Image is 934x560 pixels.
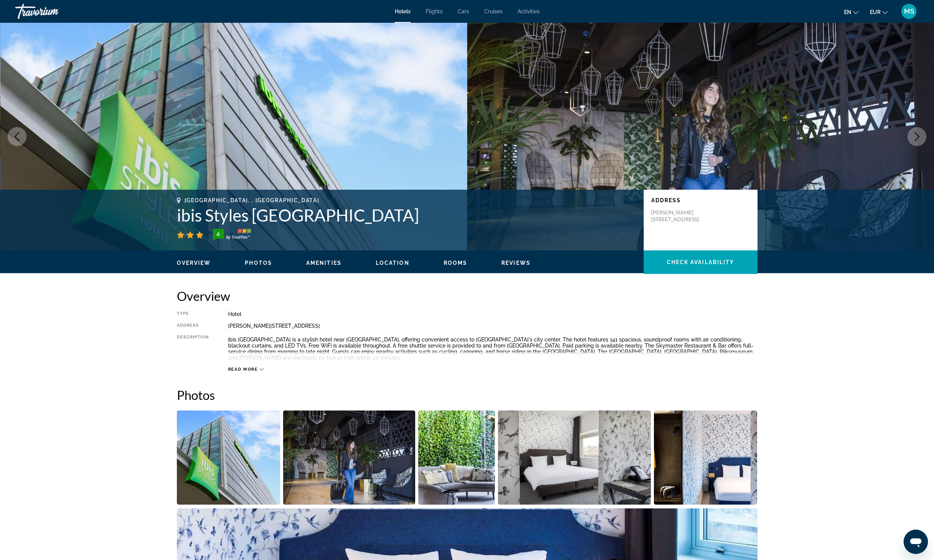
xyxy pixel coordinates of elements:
[501,260,531,266] button: Reviews
[458,8,469,14] a: Cars
[654,410,758,505] button: Open full-screen image slider
[177,205,636,225] h1: ibis Styles [GEOGRAPHIC_DATA]
[844,6,858,17] button: Change language
[376,260,410,266] span: Location
[907,127,926,146] button: Next image
[651,197,750,203] p: Address
[306,260,342,266] button: Amenities
[228,323,758,329] div: [PERSON_NAME][STREET_ADDRESS]
[211,230,226,239] div: 4
[418,410,495,505] button: Open full-screen image slider
[228,337,758,361] p: ibis [GEOGRAPHIC_DATA] is a stylish hotel near [GEOGRAPHIC_DATA], offering convenient access to [...
[15,2,91,21] a: Travorium
[444,260,468,266] span: Rooms
[426,8,443,14] a: Flights
[644,250,758,274] button: Check Availability
[8,127,27,146] button: Previous image
[498,410,651,505] button: Open full-screen image slider
[177,311,209,317] div: Type
[501,260,531,266] span: Reviews
[484,8,502,14] a: Cruises
[651,209,712,223] p: [PERSON_NAME][STREET_ADDRESS]
[184,197,320,203] span: [GEOGRAPHIC_DATA], , [GEOGRAPHIC_DATA]
[904,530,928,554] iframe: Button to launch messaging window
[518,8,540,14] a: Activities
[177,288,758,304] h2: Overview
[245,260,272,266] span: Photos
[283,410,415,505] button: Open full-screen image slider
[844,9,851,15] span: en
[228,367,264,372] button: Read more
[395,8,411,14] a: Hotels
[667,259,734,265] span: Check Availability
[904,8,914,15] span: MS
[177,260,211,266] span: Overview
[444,260,468,266] button: Rooms
[228,367,258,372] span: Read more
[177,323,209,329] div: Address
[177,260,211,266] button: Overview
[177,410,280,505] button: Open full-screen image slider
[899,3,919,19] button: User Menu
[213,229,251,241] img: trustyou-badge-hor.svg
[306,260,342,266] span: Amenities
[870,6,888,17] button: Change currency
[177,335,209,363] div: Description
[245,260,272,266] button: Photos
[376,260,410,266] button: Location
[177,387,758,403] h2: Photos
[870,9,880,15] span: EUR
[228,311,758,317] div: Hotel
